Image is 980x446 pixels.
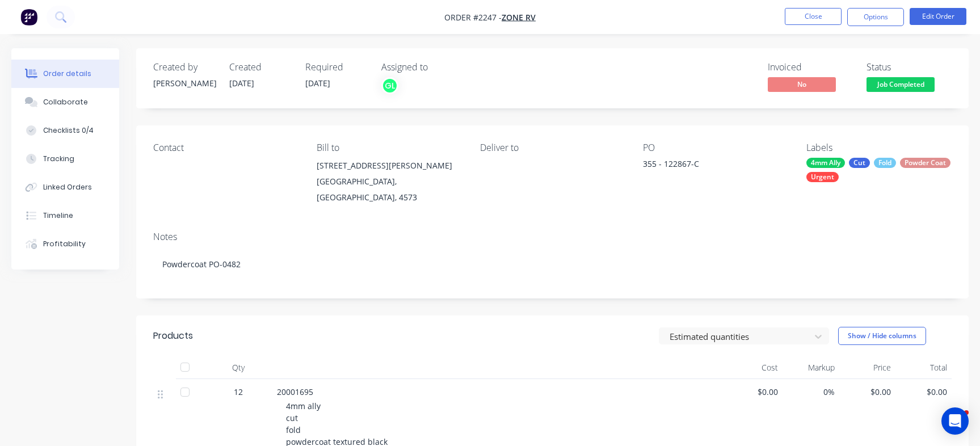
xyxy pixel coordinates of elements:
span: 12 [234,386,243,398]
div: Powdercoat PO-0482 [153,247,952,281]
button: Edit Order [910,8,966,25]
div: [STREET_ADDRESS][PERSON_NAME][GEOGRAPHIC_DATA], [GEOGRAPHIC_DATA], 4573 [317,158,462,205]
span: $0.00 [844,386,891,398]
div: Bill to [317,142,462,153]
button: Linked Orders [11,173,119,201]
div: [PERSON_NAME] [153,77,216,89]
span: Job Completed [867,77,935,91]
div: Created [229,62,292,73]
button: Close [785,8,842,25]
div: Labels [806,142,952,153]
div: Deliver to [480,142,625,153]
button: Timeline [11,201,119,230]
div: Created by [153,62,216,73]
div: Cost [726,356,783,379]
span: $0.00 [900,386,947,398]
div: Checklists 0/4 [43,125,94,136]
button: Options [847,8,904,26]
div: Price [839,356,895,379]
div: Status [867,62,952,73]
button: Tracking [11,145,119,173]
div: Notes [153,232,952,242]
div: Required [305,62,368,73]
div: Fold [874,158,896,168]
span: Order #2247 - [444,12,502,23]
div: Cut [849,158,870,168]
div: Linked Orders [43,182,92,192]
div: Urgent [806,172,839,182]
div: Open Intercom Messenger [941,407,969,435]
button: Show / Hide columns [838,327,926,345]
div: Collaborate [43,97,88,107]
span: [DATE] [305,78,330,89]
button: Profitability [11,230,119,258]
button: Collaborate [11,88,119,116]
a: Zone RV [502,12,536,23]
div: Qty [204,356,272,379]
button: Order details [11,60,119,88]
span: [DATE] [229,78,254,89]
span: $0.00 [731,386,778,398]
div: 4mm Ally [806,158,845,168]
div: Invoiced [768,62,853,73]
div: [GEOGRAPHIC_DATA], [GEOGRAPHIC_DATA], 4573 [317,174,462,205]
button: Checklists 0/4 [11,116,119,145]
div: Total [895,356,952,379]
div: Markup [783,356,839,379]
span: 0% [787,386,834,398]
div: 355 - 122867-C [643,158,785,174]
span: 20001695 [277,386,313,397]
div: Powder Coat [900,158,950,168]
div: Profitability [43,239,86,249]
div: Tracking [43,154,74,164]
div: PO [643,142,788,153]
div: Timeline [43,211,73,221]
div: Contact [153,142,298,153]
div: Products [153,329,193,343]
span: No [768,77,836,91]
img: Factory [20,9,37,26]
button: Job Completed [867,77,935,94]
button: GL [381,77,398,94]
div: [STREET_ADDRESS][PERSON_NAME] [317,158,462,174]
div: Order details [43,69,91,79]
div: Assigned to [381,62,495,73]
